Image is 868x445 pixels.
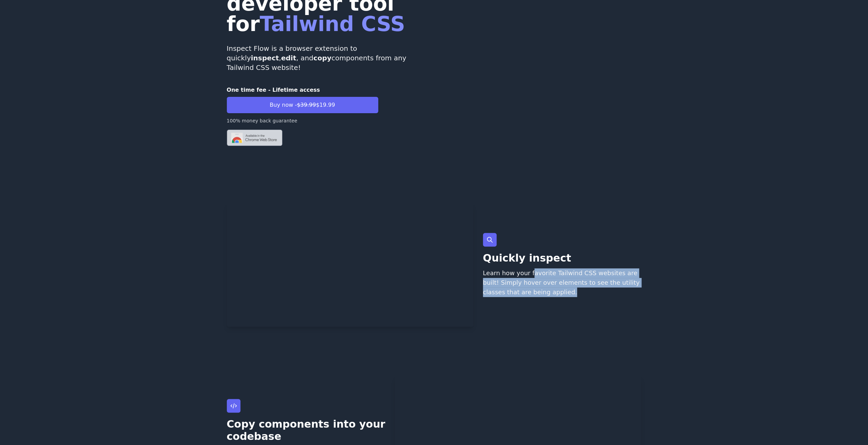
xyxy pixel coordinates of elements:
p: Inspect Flow is a browser extension to quickly , , and components from any Tailwind CSS website! [227,44,429,72]
button: Buy now -$39.99$19.99 [227,97,378,113]
p: Learn how your favorite Tailwind CSS websites are built! Simply hover over elements to see the ut... [483,268,642,297]
p: Copy components into your codebase [227,418,389,443]
p: One time fee - Lifetime access [227,86,378,94]
span: Buy now - $19.99 [270,101,335,109]
strong: copy [313,54,332,62]
strong: edit [281,54,296,62]
span: $39.99 [297,102,316,108]
img: Chrome logo [227,130,282,146]
p: 100% money back guarantee [227,117,378,124]
span: Tailwind CSS [260,12,405,36]
strong: inspect [251,54,279,62]
p: Quickly inspect [483,252,642,264]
